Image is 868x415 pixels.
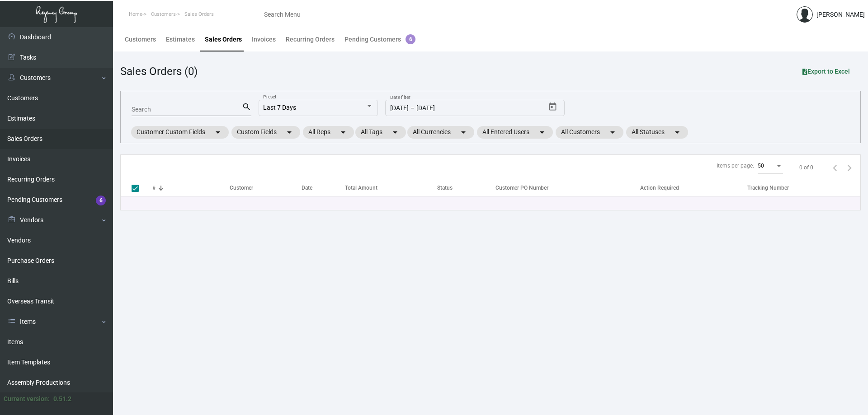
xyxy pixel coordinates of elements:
[495,184,548,192] div: Customer PO Number
[303,126,354,139] mat-chip: All Reps
[607,127,618,138] mat-icon: arrow_drop_down
[842,160,857,175] button: Next page
[120,63,198,79] div: Sales Orders (0)
[212,127,223,138] mat-icon: arrow_drop_down
[242,102,251,112] mat-icon: search
[284,127,295,138] mat-icon: arrow_drop_down
[286,35,335,44] div: Recurring Orders
[407,126,474,139] mat-chip: All Currencies
[410,105,415,112] span: –
[344,35,415,44] div: Pending Customers
[230,184,302,192] div: Customer
[390,127,401,138] mat-icon: arrow_drop_down
[231,126,300,139] mat-chip: Custom Fields
[802,68,850,75] span: Export to Excel
[672,127,683,138] mat-icon: arrow_drop_down
[828,160,842,175] button: Previous page
[125,35,156,44] div: Customers
[477,126,553,139] mat-chip: All Entered Users
[252,35,276,44] div: Invoices
[166,35,195,44] div: Estimates
[345,184,377,192] div: Total Amount
[263,104,296,111] span: Last 7 Days
[747,184,860,192] div: Tracking Number
[747,184,789,192] div: Tracking Number
[416,105,492,112] input: End date
[151,11,176,17] span: Customers
[797,6,813,23] img: admin@bootstrapmaster.com
[184,11,214,17] span: Sales Orders
[152,184,156,192] div: #
[816,10,865,19] div: [PERSON_NAME]
[546,100,560,114] button: Open calendar
[495,184,640,192] div: Customer PO Number
[758,163,783,169] mat-select: Items per page:
[345,184,438,192] div: Total Amount
[230,184,253,192] div: Customer
[53,394,71,404] div: 0.51.2
[4,394,50,404] div: Current version:
[640,184,747,192] div: Action Required
[205,35,242,44] div: Sales Orders
[437,184,491,192] div: Status
[556,126,623,139] mat-chip: All Customers
[152,184,230,192] div: #
[717,162,754,170] div: Items per page:
[390,105,409,112] input: Start date
[355,126,406,139] mat-chip: All Tags
[758,163,764,169] span: 50
[302,184,312,192] div: Date
[131,126,229,139] mat-chip: Customer Custom Fields
[338,127,349,138] mat-icon: arrow_drop_down
[795,63,857,79] button: Export to Excel
[437,184,453,192] div: Status
[458,127,469,138] mat-icon: arrow_drop_down
[799,163,813,172] div: 0 of 0
[640,184,679,192] div: Action Required
[626,126,688,139] mat-chip: All Statuses
[302,184,345,192] div: Date
[537,127,547,138] mat-icon: arrow_drop_down
[129,11,142,17] span: Home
